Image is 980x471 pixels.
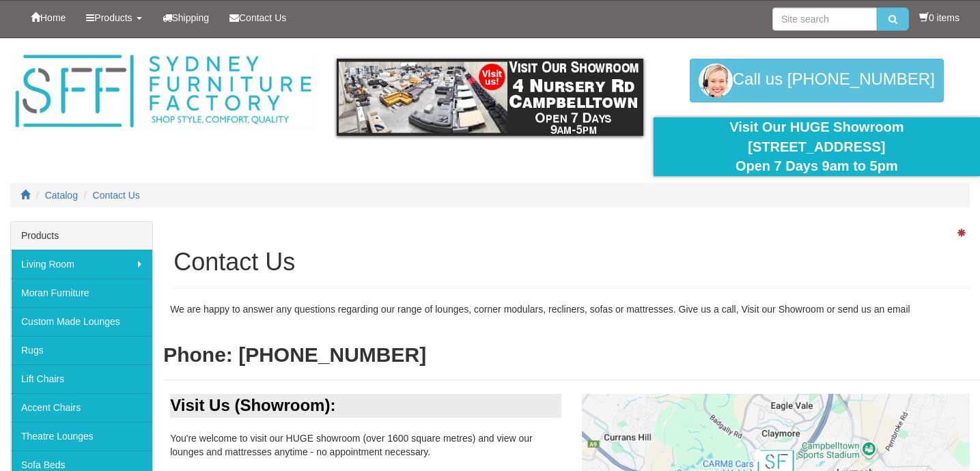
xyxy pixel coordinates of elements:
span: Home [40,12,66,23]
h1: Contact Us [173,248,970,276]
a: Home [20,1,76,35]
a: Custom Made Lounges [11,307,152,336]
div: Products [11,222,152,250]
a: Contact Us [219,1,296,35]
img: showroom.gif [337,59,643,136]
a: Moran Furniture [11,279,152,307]
b: Phone: [PHONE_NUMBER] [163,343,426,366]
a: Accent Chairs [11,393,152,422]
span: Shipping [172,12,210,23]
img: Sydney Furniture Factory [10,52,316,131]
a: Catalog [45,190,78,201]
a: Shipping [152,1,220,35]
a: Theatre Lounges [11,422,152,451]
a: Rugs [11,336,152,365]
li: 0 items [919,11,960,25]
a: Products [76,1,152,35]
a: Contact Us [93,190,140,201]
span: Products [94,12,132,23]
span: Contact Us [239,12,286,23]
a: Living Room [11,250,152,279]
div: Visit Our HUGE Showroom [STREET_ADDRESS] Open 7 Days 9am to 5pm [664,117,970,176]
div: Visit Us (Showroom): [170,394,561,417]
input: Site search [772,8,877,31]
div: We are happy to answer any questions regarding our range of lounges, corner modulars, recliners, ... [163,302,980,316]
a: Lift Chairs [11,365,152,393]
